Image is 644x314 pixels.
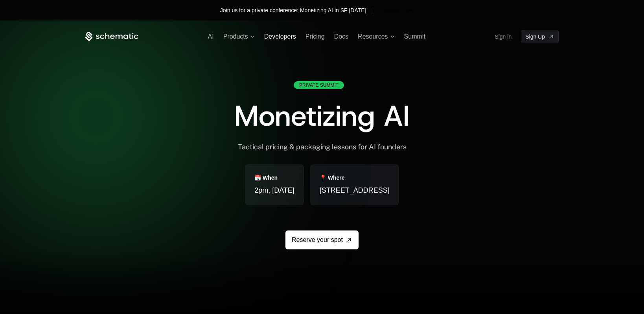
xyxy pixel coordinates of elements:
[223,33,248,40] span: Products
[264,33,296,40] a: Developers
[320,185,390,196] span: [STREET_ADDRESS]
[305,33,325,40] a: Pricing
[379,5,424,16] a: [object Object]
[495,30,512,43] a: Sign in
[254,185,294,196] span: 2pm, [DATE]
[404,33,425,40] a: Summit
[238,143,407,152] div: Tactical pricing & packaging lessons for AI founders
[358,33,388,40] span: Resources
[220,6,366,14] div: Join us for a private conference: Monetizing AI in SF [DATE]
[382,6,414,14] span: Register Now
[234,97,410,135] span: Monetizing AI
[521,30,559,43] a: [object Object]
[254,174,278,182] div: 📅 When
[285,230,359,249] a: Reserve your spot
[208,33,214,40] a: AI
[334,33,348,40] a: Docs
[320,174,345,182] div: 📍 Where
[525,33,545,41] span: Sign Up
[294,81,344,89] div: Private Summit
